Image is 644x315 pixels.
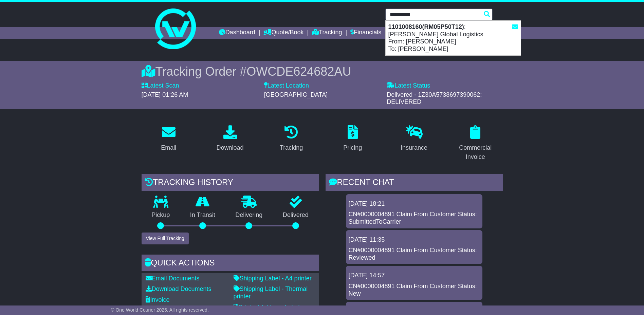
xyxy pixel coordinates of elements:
label: Latest Location [264,82,309,90]
label: Latest Scan [142,82,179,90]
div: [DATE] 11:35 [349,236,480,244]
a: Original Address Label [234,304,300,311]
a: Download Documents [146,285,211,292]
a: Dashboard [219,27,255,39]
div: CN#0000004891 Claim From Customer Status: New [349,283,480,297]
div: RECENT CHAT [326,174,503,192]
div: Quick Actions [142,255,319,273]
div: Tracking [280,143,303,152]
a: Tracking [312,27,342,39]
div: Pricing [343,143,362,152]
div: Commercial Invoice [453,143,498,162]
div: CN#0000004891 Claim From Customer Status: Reviewed [349,247,480,261]
p: Pickup [142,211,180,219]
span: Delivered - 1Z30A5738697390062: DELIVERED [387,91,482,106]
div: Insurance [401,143,427,152]
a: Quote/Book [263,27,303,39]
div: Tracking Order # [142,64,503,79]
a: Invoice [146,296,170,303]
label: Latest Status [387,82,430,90]
p: Delivering [225,211,273,219]
a: Insurance [396,123,432,155]
div: Tracking history [142,174,319,192]
div: [DATE] 18:21 [349,200,480,208]
p: Delivered [273,211,319,219]
span: [DATE] 01:26 AM [142,91,188,98]
button: View Full Tracking [142,233,189,244]
p: In Transit [180,211,225,219]
a: Commercial Invoice [448,123,503,164]
div: [DATE] 14:57 [349,272,480,279]
a: Pricing [339,123,366,155]
div: Download [216,143,243,152]
strong: 1101008160(RM05P50T12) [388,23,464,30]
a: Email Documents [146,275,200,282]
div: CN#0000004891 Claim From Customer Status: SubmittedToCarrier [349,211,480,225]
div: : [PERSON_NAME] Global Logistics From: [PERSON_NAME] To: [PERSON_NAME] [386,21,521,55]
span: OWCDE624682AU [246,64,351,78]
a: Financials [350,27,381,39]
span: [GEOGRAPHIC_DATA] [264,91,328,98]
a: Shipping Label - A4 printer [234,275,312,282]
a: Shipping Label - Thermal printer [234,285,308,300]
span: © One World Courier 2025. All rights reserved. [111,307,209,313]
a: Download [212,123,248,155]
a: Tracking [275,123,307,155]
div: Email [161,143,176,152]
a: Email [157,123,181,155]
